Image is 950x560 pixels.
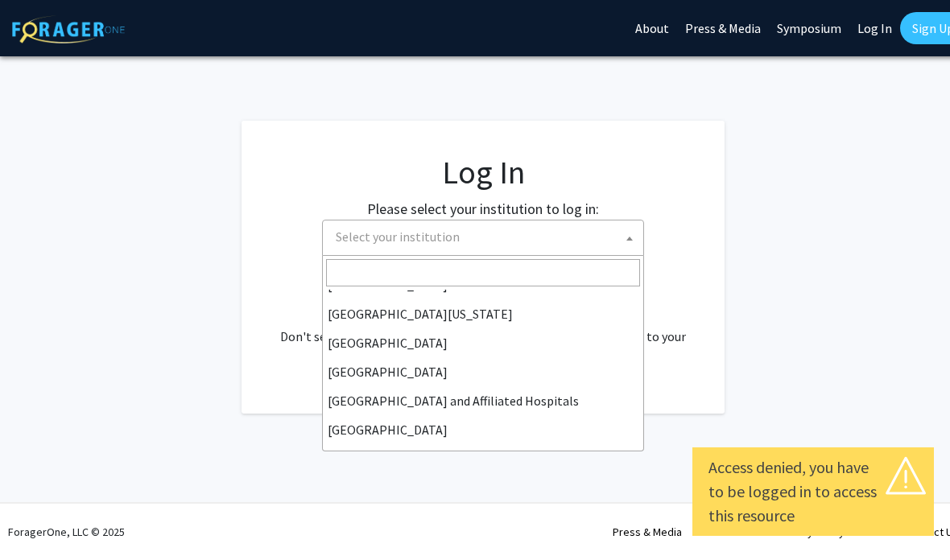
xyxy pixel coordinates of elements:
[8,504,125,560] div: ForagerOne, LLC © 2025
[12,488,68,548] iframe: Chat
[329,220,643,253] span: Select your institution
[322,220,644,256] span: Select your institution
[708,455,918,528] div: Access denied, you have to be logged in to access this resource
[323,299,643,328] li: [GEOGRAPHIC_DATA][US_STATE]
[336,229,460,245] span: Select your institution
[323,444,643,492] li: [PERSON_NAME][GEOGRAPHIC_DATA][PERSON_NAME]
[12,15,125,43] img: ForagerOne Logo
[274,288,692,365] div: No account? . Don't see your institution? about bringing ForagerOne to your institution.
[274,153,692,191] h1: Log In
[323,328,643,357] li: [GEOGRAPHIC_DATA]
[613,525,682,539] a: Press & Media
[367,198,599,220] label: Please select your institution to log in:
[323,357,643,386] li: [GEOGRAPHIC_DATA]
[326,259,640,286] input: Search
[323,415,643,444] li: [GEOGRAPHIC_DATA]
[323,386,643,415] li: [GEOGRAPHIC_DATA] and Affiliated Hospitals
